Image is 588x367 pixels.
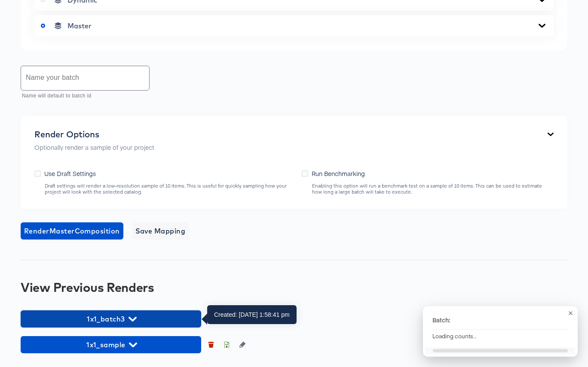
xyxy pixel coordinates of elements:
[44,183,293,195] div: Draft settings will render a low-resolution sample of 10 items. This is useful for quickly sampli...
[21,336,201,353] button: 1x1_sample
[22,92,144,100] p: Name will default to batch id
[312,169,365,178] span: Run Benchmarking
[34,143,154,152] p: Optionally render a sample of your project
[21,280,567,294] div: View Previous Renders
[132,222,189,240] button: Save Mapping
[24,225,120,237] span: Render Master Composition
[432,332,568,340] div: Loading counts…
[432,315,450,324] p: Batch:
[34,129,154,140] div: Render Options
[21,310,201,328] button: 1x1_batch3
[25,313,197,325] span: 1x1_batch3
[67,21,92,30] span: Master
[21,222,123,240] button: RenderMasterComposition
[25,339,197,351] span: 1x1_sample
[135,225,186,237] span: Save Mapping
[44,169,96,178] span: Use Draft Settings
[312,183,554,195] div: Enabling this option will run a benchmark test on a sample of 10 items. This can be used to estim...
